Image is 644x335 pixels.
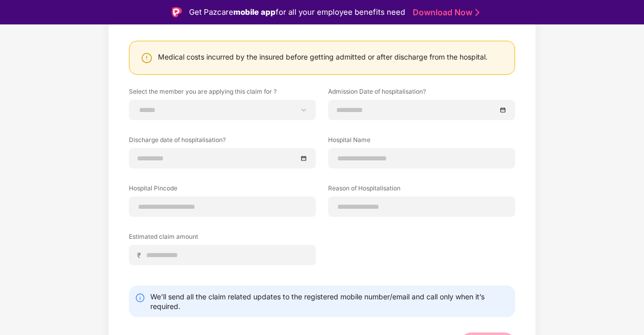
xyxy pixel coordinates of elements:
label: Admission Date of hospitalisation? [328,87,515,100]
label: Hospital Name [328,135,515,148]
img: Logo [172,7,182,17]
div: Get Pazcare for all your employee benefits need [189,6,405,18]
img: Stroke [475,7,479,18]
img: svg+xml;base64,PHN2ZyBpZD0iV2FybmluZ18tXzI0eDI0IiBkYXRhLW5hbWU9Ildhcm5pbmcgLSAyNHgyNCIgeG1sbnM9Im... [141,52,153,64]
img: svg+xml;base64,PHN2ZyBpZD0iSW5mby0yMHgyMCIgeG1sbnM9Imh0dHA6Ly93d3cudzMub3JnLzIwMDAvc3ZnIiB3aWR0aD... [135,293,145,303]
span: ₹ [137,250,145,260]
label: Discharge date of hospitalisation? [129,135,316,148]
label: Hospital Pincode [129,184,316,197]
label: Estimated claim amount [129,232,316,245]
strong: mobile app [233,7,276,17]
div: We’ll send all the claim related updates to the registered mobile number/email and call only when... [150,292,509,311]
div: Medical costs incurred by the insured before getting admitted or after discharge from the hospital. [158,52,488,62]
label: Select the member you are applying this claim for ? [129,87,316,100]
a: Download Now [413,7,476,18]
label: Reason of Hospitalisation [328,184,515,197]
